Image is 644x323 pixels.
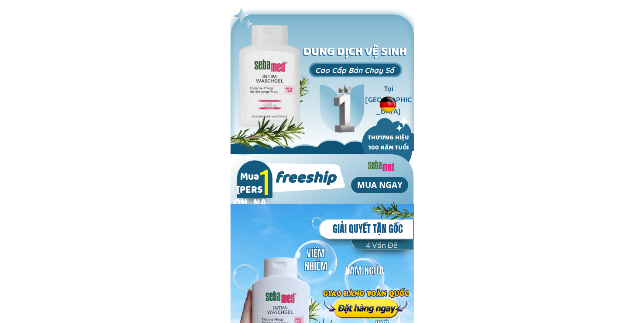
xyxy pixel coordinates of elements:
[351,177,408,193] p: MUA NGAY
[302,44,409,63] h1: DUNG DỊCH VỆ SINH
[234,172,266,224] h2: Mua [PERSON_NAME]
[255,161,276,201] h2: 1
[356,239,407,251] h5: 4 Vấn Đề
[363,134,413,154] h2: THƯƠNG HIỆU 100 NĂM TUỔI
[325,221,410,237] h5: GIẢI QUYẾT TẬN GỐC
[365,83,412,117] h3: Tại [GEOGRAPHIC_DATA]
[258,167,353,192] h2: freeship
[309,64,401,76] h3: Cao Cấp Bán Chạy Số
